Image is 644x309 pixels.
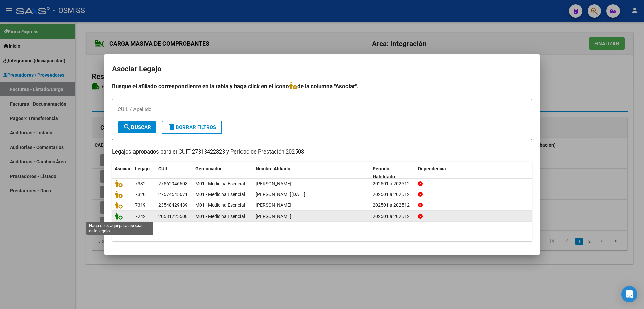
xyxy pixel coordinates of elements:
datatable-header-cell: Asociar [112,162,132,184]
div: 202501 a 202512 [373,191,413,198]
span: M01 - Medicina Esencial [195,192,245,197]
div: 23548429439 [158,201,188,209]
h2: Asociar Legajo [112,63,532,75]
span: CAPIGLIONI BRUNO NICOLAS [256,214,291,219]
datatable-header-cell: Nombre Afiliado [253,162,370,184]
span: LEDESMA FRANCESCA [256,181,291,186]
span: M01 - Medicina Esencial [195,214,245,219]
span: Dependencia [418,166,446,171]
div: 27562946603 [158,180,188,188]
button: Borrar Filtros [162,121,222,134]
span: Gerenciador [195,166,222,171]
span: RODRIGUEZ MICAELA LUCIA [256,192,305,197]
span: M01 - Medicina Esencial [195,202,245,208]
mat-icon: search [123,123,131,131]
span: Asociar [115,166,131,171]
datatable-header-cell: Legajo [132,162,156,184]
span: Nombre Afiliado [256,166,290,171]
datatable-header-cell: Gerenciador [193,162,253,184]
span: 7332 [135,181,146,186]
p: Legajos aprobados para el CUIT 27313422823 y Período de Prestación 202508 [112,148,532,156]
button: Buscar [118,121,156,133]
span: 7320 [135,192,146,197]
span: Periodo Habilitado [373,166,395,179]
span: LUCERO MATEO BENJAMIN [256,202,291,208]
datatable-header-cell: CUIL [156,162,193,184]
datatable-header-cell: Dependencia [415,162,532,184]
div: 4 registros [112,224,532,241]
div: 202501 a 202512 [373,213,413,220]
span: CUIL [158,166,168,171]
div: 202501 a 202512 [373,201,413,209]
div: 202501 a 202512 [373,180,413,188]
span: Borrar Filtros [168,124,216,130]
datatable-header-cell: Periodo Habilitado [370,162,415,184]
span: Legajo [135,166,150,171]
span: Buscar [123,124,151,130]
span: 7242 [135,214,146,219]
mat-icon: delete [168,123,176,131]
div: Open Intercom Messenger [621,286,637,302]
h4: Busque el afiliado correspondiente en la tabla y haga click en el ícono de la columna "Asociar". [112,82,532,91]
span: 7319 [135,202,146,208]
div: 27574545671 [158,191,188,198]
span: M01 - Medicina Esencial [195,181,245,186]
div: 20581725508 [158,213,188,220]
